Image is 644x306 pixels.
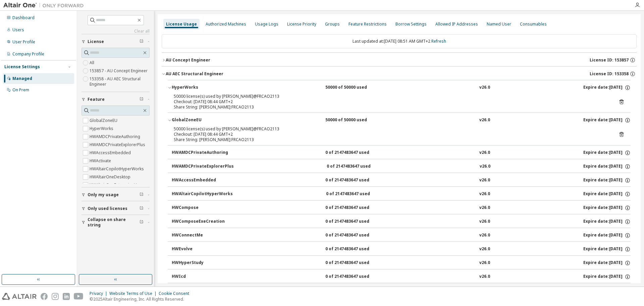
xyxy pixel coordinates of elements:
div: Dashboard [12,15,35,20]
div: Authorized Machines [206,21,246,27]
div: 0 of 2147483647 used [325,246,386,252]
div: Checkout: [DATE] 08:44 GMT+2 [174,132,608,137]
label: HyperWorks [90,125,115,133]
span: Clear filter [140,206,144,211]
span: Clear filter [140,97,144,102]
div: Managed [12,76,32,81]
div: GlobalZoneEU [172,117,232,123]
button: HWAMDCPrivateExplorerPlus0 of 2147483647 usedv26.0Expire date:[DATE] [172,159,631,174]
button: HWCompose0 of 2147483647 usedv26.0Expire date:[DATE] [172,201,631,215]
label: All [90,59,96,67]
div: Expire date: [DATE] [583,260,631,266]
button: Only used licenses [82,201,150,216]
div: 0 of 2147483647 used [325,177,386,183]
div: 50000 license(s) used by [PERSON_NAME]@FRCAO2113 [174,94,608,99]
div: 0 of 2147483647 used [325,219,386,225]
div: License Settings [4,64,40,70]
div: 0 of 2147483647 used [325,274,386,280]
span: Only used licenses [88,206,127,211]
div: Expire date: [DATE] [583,219,631,225]
span: License ID: 153358 [590,71,629,77]
button: HyperWorks50000 of 50000 usedv26.0Expire date:[DATE] [168,80,631,95]
span: License ID: 153857 [590,57,629,63]
span: Clear filter [140,39,144,44]
button: AU Concept EngineerLicense ID: 153857 [162,53,637,68]
div: v26.0 [479,150,490,156]
div: Groups [325,21,340,27]
img: linkedin.svg [63,293,70,300]
div: Named User [487,21,511,27]
label: HWAMDCPrivateExplorerPlus [90,141,147,149]
div: 0 of 2147483647 used [325,150,386,156]
div: License Usage [166,21,197,27]
div: Users [12,27,24,33]
div: HyperWorks [172,85,232,91]
div: License Priority [287,21,316,27]
div: Privacy [90,291,109,296]
div: Share String: [PERSON_NAME]:FRCAO2113 [174,104,608,110]
div: v26.0 [479,191,490,197]
div: On Prem [12,87,29,93]
div: HWAMDCPrivateAuthoring [172,150,232,156]
div: HWAccessEmbedded [172,177,232,183]
div: 0 of 2147483647 used [326,191,386,197]
label: HWAltairCopilotHyperWorks [90,165,145,173]
div: v26.0 [480,164,490,170]
div: HWComposeExeCreation [172,219,232,225]
div: v26.0 [479,246,490,252]
div: Borrow Settings [395,21,427,27]
button: HWAltairCopilotHyperWorks0 of 2147483647 usedv26.0Expire date:[DATE] [172,187,631,202]
div: v26.0 [479,219,490,225]
div: 0 of 2147483647 used [325,232,386,238]
button: HWHyperStudy0 of 2147483647 usedv26.0Expire date:[DATE] [172,256,631,270]
button: HWAMDCPrivateAuthoring0 of 2147483647 usedv26.0Expire date:[DATE] [172,145,631,160]
div: v26.0 [479,177,490,183]
button: HWAccessEmbedded0 of 2147483647 usedv26.0Expire date:[DATE] [172,173,631,188]
div: User Profile [12,39,35,45]
img: instagram.svg [52,293,59,300]
button: HWComposeExeCreation0 of 2147483647 usedv26.0Expire date:[DATE] [172,214,631,229]
button: GlobalZoneEU50000 of 50000 usedv26.0Expire date:[DATE] [168,113,631,128]
span: Feature [88,97,105,102]
label: HWAltairOneDesktop [90,173,132,181]
div: Consumables [520,21,547,27]
div: Expire date: [DATE] [583,274,631,280]
div: 0 of 2147483647 used [325,205,386,211]
a: Clear all [82,29,150,34]
div: Expire date: [DATE] [583,150,631,156]
div: HWAMDCPrivateExplorerPlus [172,164,234,170]
button: HWEvolve0 of 2147483647 usedv26.0Expire date:[DATE] [172,242,631,257]
button: Feature [82,92,150,107]
div: HWHyperStudy [172,260,232,266]
span: Collapse on share string [88,217,140,228]
img: Altair One [3,2,87,9]
label: HWActivate [90,157,112,165]
a: Refresh [431,38,446,44]
label: 153358 - AU AEC Structural Engineer [90,75,150,88]
label: HWAccessEmbedded [90,149,132,157]
label: GlobalZoneEU [90,117,119,125]
div: AU AEC Structural Engineer [166,71,223,77]
div: Expire date: [DATE] [583,117,631,123]
div: Allowed IP Addresses [435,21,478,27]
div: Expire date: [DATE] [583,246,631,252]
div: Company Profile [12,51,44,57]
div: Expire date: [DATE] [583,164,631,170]
div: Expire date: [DATE] [583,177,631,183]
div: Expire date: [DATE] [583,191,631,197]
div: Expire date: [DATE] [583,85,631,91]
div: 0 of 2147483647 used [325,260,386,266]
button: HWConnectMe0 of 2147483647 usedv26.0Expire date:[DATE] [172,228,631,243]
div: Checkout: [DATE] 08:44 GMT+2 [174,99,608,104]
img: youtube.svg [74,293,84,300]
div: Website Terms of Use [109,291,159,296]
button: Collapse on share string [82,215,150,230]
span: Only my usage [88,192,119,198]
span: Clear filter [140,220,144,225]
div: v26.0 [479,85,490,91]
div: v26.0 [479,274,490,280]
div: 50000 license(s) used by [PERSON_NAME]@FRCAO2113 [174,126,608,132]
label: HWAMDCPrivateAuthoring [90,133,142,141]
div: Share String: [PERSON_NAME]:FRCAO2113 [174,137,608,142]
div: 50000 of 50000 used [325,117,386,123]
